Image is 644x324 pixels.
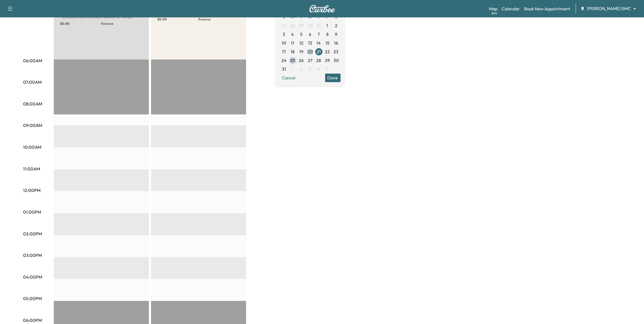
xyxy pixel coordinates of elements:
[60,21,101,26] p: $ 0.00
[334,40,338,46] span: 16
[502,5,520,12] a: Calendar
[23,57,42,64] p: 06:00AM
[299,22,304,29] span: 29
[101,21,142,26] p: Revenue
[290,22,295,29] span: 28
[308,57,312,64] span: 27
[23,295,42,302] p: 05:00PM
[318,66,320,72] span: 4
[492,11,497,15] div: Beta
[317,22,321,29] span: 31
[309,31,311,38] span: 6
[23,101,42,107] p: 08:00AM
[23,317,42,323] p: 06:00PM
[283,31,285,38] span: 3
[282,48,286,55] span: 17
[290,57,295,64] span: 25
[299,40,303,46] span: 12
[23,274,42,280] p: 04:00PM
[335,22,337,29] span: 2
[23,187,41,194] p: 12:00PM
[335,31,337,38] span: 9
[23,230,42,237] p: 02:00PM
[334,57,339,64] span: 30
[317,48,321,55] span: 21
[292,66,294,72] span: 1
[282,40,286,46] span: 10
[307,22,313,29] span: 30
[23,209,41,215] p: 01:00PM
[309,5,335,13] img: Curbee Logo
[317,40,321,46] span: 14
[325,48,330,55] span: 22
[282,22,286,29] span: 27
[23,166,40,172] p: 11:00AM
[282,66,286,72] span: 31
[326,66,329,72] span: 5
[308,40,312,46] span: 13
[327,22,328,29] span: 1
[307,48,313,55] span: 20
[325,73,341,82] button: Done
[489,5,497,12] a: MapBeta
[291,40,294,46] span: 11
[299,48,303,55] span: 19
[325,57,330,64] span: 29
[291,48,295,55] span: 18
[291,31,294,38] span: 4
[299,57,304,64] span: 26
[23,122,42,129] p: 09:00AM
[199,17,240,21] p: Revenue
[23,79,42,85] p: 07:00AM
[524,5,570,12] a: Book New Appointment
[280,73,298,82] button: Cancel
[158,17,199,21] p: $ 0.00
[300,66,303,72] span: 2
[23,252,42,258] p: 03:00PM
[587,5,631,12] span: [PERSON_NAME] GMC
[334,48,339,55] span: 23
[316,57,321,64] span: 28
[23,144,42,150] p: 10:00AM
[309,66,311,72] span: 3
[318,31,320,38] span: 7
[300,31,303,38] span: 5
[281,57,287,64] span: 24
[326,31,329,38] span: 8
[325,40,329,46] span: 15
